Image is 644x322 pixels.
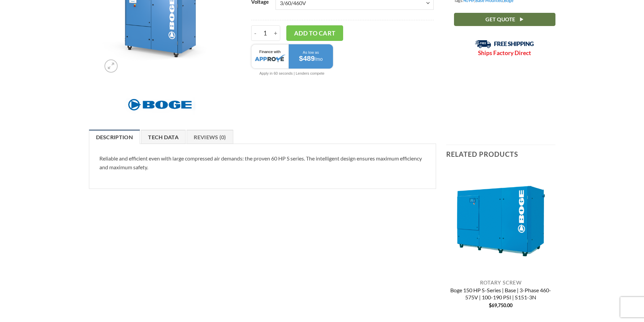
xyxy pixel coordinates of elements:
[478,49,531,56] strong: Ships Factory Direct
[446,287,555,302] a: Boge 150 HP S-Series | Base | 3-Phase 460-575V | 100-190 PSI | S151-3N
[271,25,280,41] input: Increase quantity of Boge 40 HP S-Series | Base | 3-Phase 230-575V | 100-190 PSI | S40-3N
[446,145,555,163] h3: Related products
[446,167,555,276] img: Boge 150 HP S-Series | Base | 3-Phase 460-575V | 100-190 PSI | S151-3N
[475,40,534,48] img: Free Shipping
[454,13,555,26] a: Get Quote
[489,302,512,308] bdi: 69,750.00
[141,130,186,144] a: Tech Data
[124,95,195,115] img: Boge
[89,130,140,144] a: Description
[489,302,492,308] span: $
[446,279,555,286] p: Rotary Screw
[485,15,515,24] span: Get Quote
[286,25,343,41] button: Add to cart
[187,130,233,144] a: Reviews (0)
[259,25,272,41] input: Product quantity
[99,154,426,171] p: Reliable and efficient even with large compressed air demands: the proven 60 HP S series. The int...
[251,25,259,41] input: Reduce quantity of Boge 40 HP S-Series | Base | 3-Phase 230-575V | 100-190 PSI | S40-3N
[104,59,118,73] a: Zoom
